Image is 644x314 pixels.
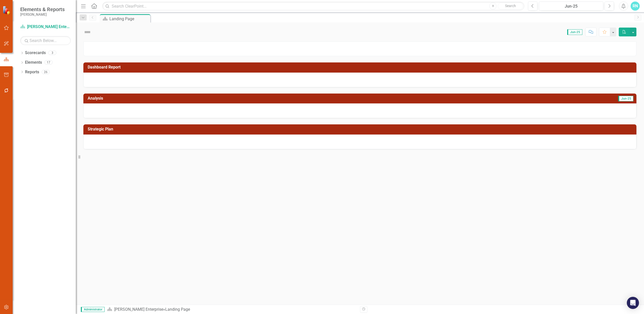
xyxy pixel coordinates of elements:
div: 17 [44,60,53,65]
div: Jun-25 [541,3,602,9]
div: Landing Page [165,307,190,312]
button: Search [498,3,523,10]
div: » [107,307,356,312]
div: Open Intercom Messenger [627,297,639,309]
span: Search [505,4,516,8]
input: Search Below... [20,36,71,45]
a: [PERSON_NAME] Enterprise [20,24,71,30]
h3: Dashboard Report [88,65,634,70]
span: Administrator [81,307,105,312]
input: Search ClearPoint... [102,2,524,11]
a: Elements [25,60,42,65]
button: Jun-25 [539,2,603,11]
span: Elements & Reports [20,6,65,12]
button: RN [631,2,640,11]
img: Not Defined [83,28,91,36]
a: Scorecards [25,50,46,56]
div: 26 [42,70,50,74]
h3: Strategic Plan [88,127,634,131]
a: [PERSON_NAME] Enterprise [114,307,163,312]
small: [PERSON_NAME] [20,12,65,16]
img: ClearPoint Strategy [3,6,11,15]
h3: Analysis [88,96,359,101]
span: Jun-25 [618,96,633,101]
div: Landing Page [109,16,149,22]
div: 3 [48,51,56,55]
a: Reports [25,69,39,75]
span: Jun-25 [567,29,582,35]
